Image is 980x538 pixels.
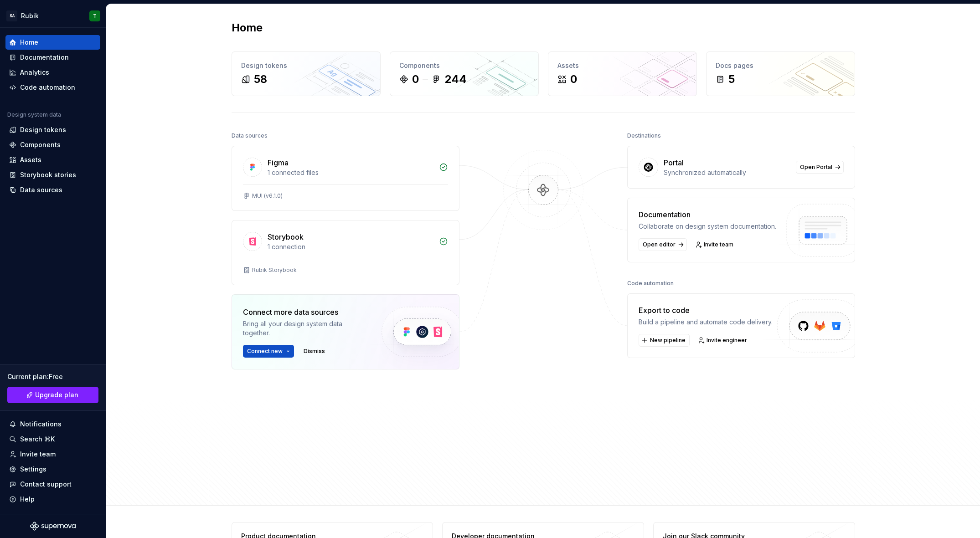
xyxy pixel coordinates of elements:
span: Open Portal [800,164,832,171]
div: Search ⌘K [20,435,55,444]
div: SA [6,10,17,21]
button: Contact support [5,477,100,492]
div: Design tokens [241,61,371,70]
div: Data sources [232,129,268,142]
span: Invite engineer [707,337,747,344]
div: 244 [444,72,467,87]
a: Code automation [5,80,100,95]
a: Home [5,35,100,50]
a: Assets [5,153,100,167]
div: Data sources [20,185,62,195]
a: Open editor [639,238,687,251]
div: Figma [268,157,289,168]
div: Rubik Storybook [252,266,297,274]
a: Invite team [5,447,100,461]
div: Collaborate on design system documentation. [639,222,776,231]
div: Settings [20,465,46,474]
div: 1 connection [268,242,433,251]
svg: Supernova Logo [30,522,76,531]
div: Code automation [627,277,674,290]
button: Dismiss [299,345,329,358]
div: Assets [557,61,687,70]
div: Components [399,61,529,70]
span: Open editor [643,241,676,248]
div: 58 [254,72,267,87]
div: Build a pipeline and automate code delivery. [639,318,773,327]
div: Design tokens [20,125,66,134]
a: Invite team [692,238,738,251]
div: 0 [412,72,419,87]
div: Current plan : Free [7,372,98,381]
button: SARubikT [2,6,104,26]
a: Figma1 connected filesMUI (v6.1.0) [232,146,459,211]
a: Components0244 [390,51,539,96]
a: Documentation [5,50,100,65]
a: Analytics [5,65,100,80]
div: 1 connected files [268,168,433,177]
div: Portal [664,157,684,168]
a: Storybook stories [5,168,100,182]
a: Design tokens58 [232,51,381,96]
a: Upgrade plan [7,387,98,403]
div: Rubik [21,11,39,20]
div: Synchronized automatically [664,168,790,177]
div: 5 [728,72,735,87]
button: New pipeline [639,334,690,347]
a: Assets0 [548,51,697,96]
div: T [93,12,97,20]
div: Assets [20,155,41,164]
div: Storybook stories [20,170,76,179]
div: Help [20,495,35,504]
a: Docs pages5 [706,51,855,96]
button: Notifications [5,417,100,431]
a: Invite engineer [695,334,751,347]
div: Invite team [20,450,56,459]
a: Components [5,138,100,152]
div: Components [20,140,61,149]
div: Connect more data sources [243,307,366,318]
button: Connect new [243,345,294,358]
div: Documentation [639,209,776,220]
div: Docs pages [716,61,846,70]
div: MUI (v6.1.0) [252,192,283,200]
div: Storybook [268,231,304,242]
div: Documentation [20,53,69,62]
a: Open Portal [796,161,844,174]
div: Bring all your design system data together. [243,319,366,338]
a: Design tokens [5,123,100,137]
a: Data sources [5,183,100,197]
div: Design system data [7,111,61,118]
span: Invite team [704,241,733,248]
button: Search ⌘K [5,432,100,446]
div: 0 [570,72,577,87]
span: Connect new [247,348,283,355]
a: Settings [5,462,100,477]
div: Export to code [639,305,773,316]
div: Notifications [20,420,62,429]
div: Code automation [20,83,75,92]
div: Home [20,38,38,47]
h2: Home [232,20,263,35]
button: Help [5,492,100,507]
div: Destinations [627,129,661,142]
a: Storybook1 connectionRubik Storybook [232,220,459,285]
span: Dismiss [304,348,325,355]
span: Upgrade plan [35,390,78,400]
div: Analytics [20,68,49,77]
span: New pipeline [650,337,686,344]
div: Contact support [20,480,72,489]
